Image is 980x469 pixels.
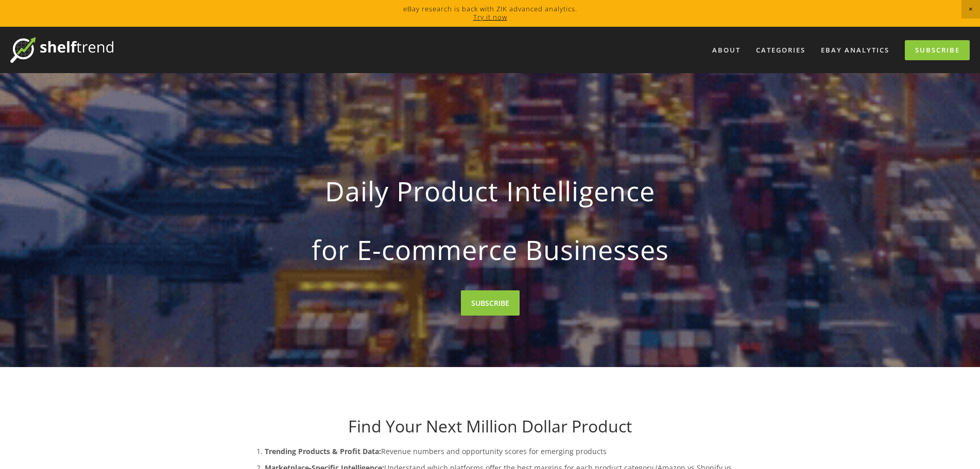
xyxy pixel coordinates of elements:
[265,445,736,458] p: Revenue numbers and opportunity scores for emerging products
[461,290,520,316] a: SUBSCRIBE
[10,37,113,63] img: ShelfTrend
[905,40,970,60] a: Subscribe
[814,42,896,59] a: eBay Analytics
[749,42,812,59] div: Categories
[261,225,720,274] strong: for E-commerce Businesses
[473,12,507,22] a: Try it now
[261,167,720,215] strong: Daily Product Intelligence
[244,416,736,436] h1: Find Your Next Million Dollar Product
[706,42,747,59] a: About
[265,446,381,456] strong: Trending Products & Profit Data:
